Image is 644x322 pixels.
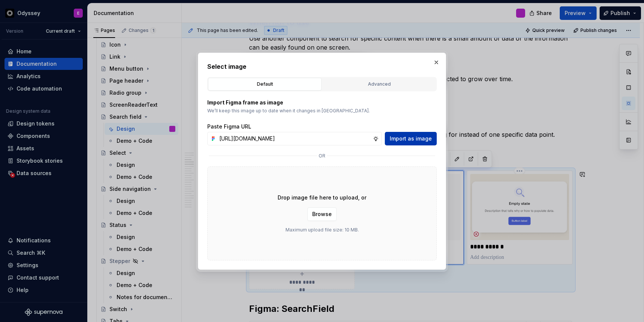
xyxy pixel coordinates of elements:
p: Drop image file here to upload, or [278,194,366,201]
button: Import as image [385,132,437,145]
input: https://figma.com/file... [216,132,373,145]
p: or [319,153,325,159]
div: Advanced [325,80,433,88]
span: Import as image [390,135,432,142]
p: Import Figma frame as image [207,99,437,106]
span: Browse [312,210,332,218]
label: Paste Figma URL [207,123,251,130]
div: Default [211,80,319,88]
p: Maximum upload file size: 10 MB. [286,227,359,233]
h2: Select image [207,62,437,71]
p: We’ll keep this image up to date when it changes in [GEOGRAPHIC_DATA]. [207,108,437,114]
button: Browse [307,207,337,221]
